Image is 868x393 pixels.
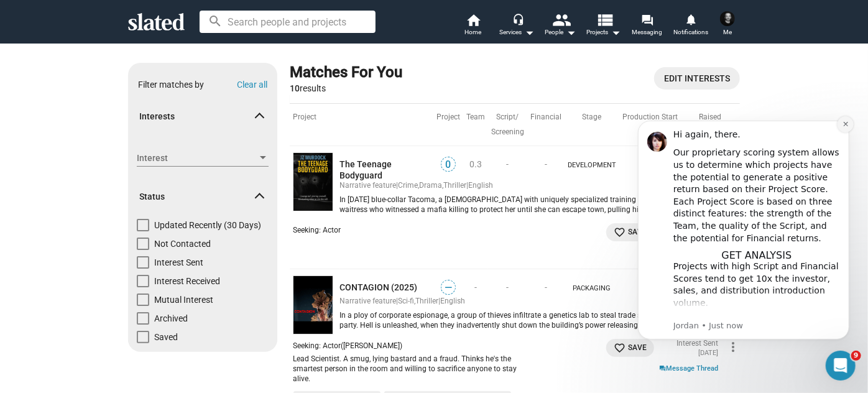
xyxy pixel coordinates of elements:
div: In a ploy of corporate espionage, a group of thieves infiltrate a genetics lab to steal trade sec... [339,311,740,331]
div: In [DATE] blue-collar Tacoma, a [DEMOGRAPHIC_DATA] with uniquely specialized training is asked by... [339,195,740,215]
div: People [545,25,576,40]
td: - [527,269,565,296]
div: Status [128,219,277,349]
button: Save [606,223,654,241]
mat-icon: forum [641,14,653,25]
span: 9 [851,351,861,361]
mat-expansion-panel-header: Status [128,177,277,216]
input: Search people and projects [200,11,376,33]
mat-icon: arrow_drop_down [609,25,624,40]
span: | [466,181,468,190]
button: MUZAFFER YONTEMMe [713,9,742,41]
span: Drama, [419,181,443,190]
td: Development [565,146,619,181]
button: Save [606,339,654,357]
th: Script/ Screening [488,103,527,146]
th: Stage [565,103,619,146]
span: Updated Recently (30 Days) [154,219,261,231]
span: Projects [587,25,621,40]
a: CONTAGION (2025) [339,282,433,294]
span: Archived [154,312,188,325]
span: Seeking: Actor [293,341,402,350]
th: Financial [527,103,565,146]
span: — [441,282,455,294]
mat-icon: home [466,12,481,27]
span: Messaging [632,25,663,40]
strong: 10 [290,83,300,93]
th: Project [290,103,339,146]
span: 0 [441,159,455,171]
span: Saved [154,331,178,343]
span: Thriller [443,181,466,190]
span: Interest Received [154,275,220,287]
th: Project [433,103,463,146]
mat-expansion-panel-header: Interests [128,97,277,137]
span: Notifications [673,25,708,40]
span: Seeking: Actor [293,226,341,234]
button: Clear all [237,80,267,90]
span: results [290,83,326,93]
button: Services [495,12,538,40]
mat-icon: arrow_drop_down [563,25,578,40]
span: English [468,181,493,190]
td: - [463,269,488,296]
span: 0.3 [469,159,482,169]
a: The Teenage Bodyguard [339,159,433,181]
div: Interests [128,139,277,178]
mat-icon: favorite_border [614,226,626,238]
a: Messaging [626,12,669,40]
iframe: Intercom live chat [826,351,856,381]
td: - [527,146,565,181]
iframe: Intercom notifications message [619,105,868,387]
th: Production Start [619,103,681,146]
span: Me [723,25,732,40]
span: Thriller [415,297,438,305]
button: People [538,12,582,40]
div: Filter matches by [138,79,204,91]
td: Packaging [565,269,619,296]
th: Raised [681,103,740,146]
td: - [488,146,527,181]
span: | [438,297,440,305]
div: Services [499,25,534,40]
span: Not Contacted [154,238,211,250]
span: Status [139,191,256,203]
span: ([PERSON_NAME]) [341,341,402,350]
span: Crime, [398,181,419,190]
span: Save [614,341,647,354]
img: CONTAGION (2025) [293,275,333,335]
span: Edit Interests [664,67,730,90]
a: Home [451,12,495,40]
mat-icon: view_list [596,11,614,29]
span: Narrative feature | [339,181,398,190]
mat-icon: arrow_drop_down [522,25,537,40]
span: Home [465,25,482,40]
a: Notifications [669,12,713,40]
span: Mutual Interest [154,294,213,306]
a: Open profile page - Settings dialog [654,67,740,90]
mat-icon: headset_mic [512,14,524,25]
div: Matches For You [290,63,402,83]
span: Sci-fi, [398,297,415,305]
div: Lead Scientist. A smug, lying bastard and a fraud. Thinks he's the smartest person in the room an... [293,354,529,384]
mat-icon: favorite_border [614,342,626,354]
button: Projects [582,12,626,40]
span: Save [614,226,647,239]
span: Interests [139,111,256,123]
img: The Teenage Bodyguard [293,152,333,211]
th: Team [463,103,488,146]
mat-icon: people [553,11,571,29]
span: Interest Sent [154,256,203,269]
